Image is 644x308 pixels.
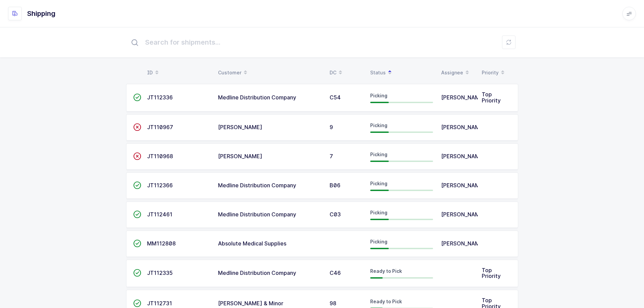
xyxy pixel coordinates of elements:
span: Medline Distribution Company [218,94,296,101]
span: JT112366 [147,182,173,189]
span: 9 [330,124,333,131]
span: JT112335 [147,269,173,276]
span: JT110968 [147,153,173,160]
div: Priority [482,67,514,78]
span: [PERSON_NAME] [441,211,485,218]
span: Picking [370,122,387,128]
div: Assignee [441,67,474,78]
span: [PERSON_NAME] [218,124,262,131]
span: Ready to Pick [370,268,402,274]
div: DC [330,67,362,78]
span: Medline Distribution Company [218,211,296,218]
span:  [133,124,141,131]
span: [PERSON_NAME] [441,94,485,101]
span:  [133,94,141,101]
span: Absolute Medical Supplies [218,240,286,247]
span: [PERSON_NAME] & Minor [218,300,283,307]
span:  [133,182,141,189]
span: Picking [370,181,387,186]
span: [PERSON_NAME] [441,124,485,131]
span:  [133,269,141,276]
span: Picking [370,93,387,98]
h1: Shipping [27,8,55,19]
input: Search for shipments... [126,31,518,53]
span:  [133,240,141,247]
span: JT112336 [147,94,173,101]
span: Picking [370,210,387,215]
span: MM112808 [147,240,176,247]
span: C46 [330,269,341,276]
span: JT112461 [147,211,172,218]
span: Top Priority [482,267,501,280]
span:  [133,211,141,218]
span: Picking [370,239,387,244]
div: ID [147,67,210,78]
span: Picking [370,151,387,157]
span: C54 [330,94,341,101]
span: 98 [330,300,336,307]
div: Customer [218,67,321,78]
span: JT110967 [147,124,173,131]
span: Top Priority [482,91,501,104]
span: [PERSON_NAME] [441,182,485,189]
div: Status [370,67,433,78]
span: [PERSON_NAME] [441,240,485,247]
span:  [133,300,141,307]
span:  [133,153,141,160]
span: C03 [330,211,341,218]
span: [PERSON_NAME] [218,153,262,160]
span: Ready to Pick [370,299,402,304]
span: JT112731 [147,300,172,307]
span: B06 [330,182,340,189]
span: [PERSON_NAME] [441,153,485,160]
span: Medline Distribution Company [218,269,296,276]
span: Medline Distribution Company [218,182,296,189]
span: 7 [330,153,333,160]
